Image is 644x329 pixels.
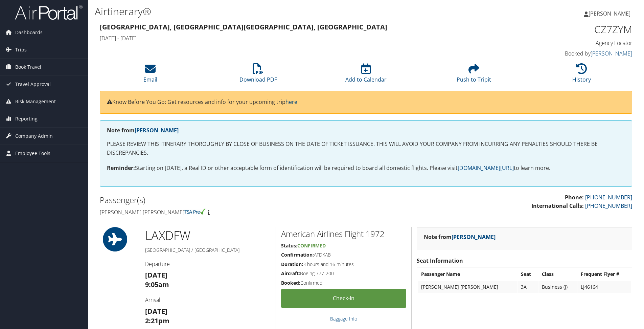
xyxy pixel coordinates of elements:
strong: Phone: [565,194,584,201]
h2: Passenger(s) [100,194,361,206]
span: Book Travel [15,59,41,75]
img: airportal-logo.png [15,4,83,20]
a: [PHONE_NUMBER] [585,194,632,201]
h4: Booked by [507,50,632,57]
h1: LAX DFW [145,227,271,244]
th: Frequent Flyer # [577,268,631,280]
h5: AFDKAB [281,251,406,258]
td: [PERSON_NAME] [PERSON_NAME] [418,281,517,293]
strong: [DATE] [145,270,167,280]
h5: Boeing 777-200 [281,270,406,277]
strong: 2:21pm [145,316,169,325]
a: History [572,67,591,83]
a: [PERSON_NAME] [135,127,179,134]
strong: 9:05am [145,280,169,289]
span: Reporting [15,110,38,127]
strong: Note from [424,233,496,241]
strong: Duration: [281,261,303,267]
a: here [285,98,297,106]
td: LJ46164 [577,281,631,293]
h5: 3 hours and 16 minutes [281,261,406,268]
strong: [DATE] [145,307,167,316]
a: Push to Tripit [457,67,491,83]
h1: CZ7ZYM [507,22,632,37]
img: tsa-precheck.png [184,209,206,215]
strong: International Calls: [531,202,584,210]
a: Email [143,67,157,83]
a: [PERSON_NAME] [591,50,632,57]
h5: Confirmed [281,280,406,286]
h4: Agency Locator [507,39,632,47]
h2: American Airlines Flight 1972 [281,228,406,240]
h4: [DATE] - [DATE] [100,35,497,42]
span: [PERSON_NAME] [589,10,630,17]
p: Know Before You Go: Get resources and info for your upcoming trip [107,98,625,107]
p: PLEASE REVIEW THIS ITINERARY THOROUGHLY BY CLOSE OF BUSINESS ON THE DATE OF TICKET ISSUANCE. THIS... [107,140,625,157]
strong: Confirmation: [281,251,314,258]
span: Travel Approval [15,76,51,93]
a: Baggage Info [330,315,357,322]
td: 3A [517,281,537,293]
strong: Aircraft: [281,270,300,277]
strong: [GEOGRAPHIC_DATA], [GEOGRAPHIC_DATA] [GEOGRAPHIC_DATA], [GEOGRAPHIC_DATA] [100,22,387,31]
strong: Status: [281,242,297,249]
h4: [PERSON_NAME] [PERSON_NAME] [100,209,361,216]
a: Add to Calendar [345,67,387,83]
td: Business (J) [538,281,577,293]
a: [PHONE_NUMBER] [585,202,632,210]
p: Starting on [DATE], a Real ID or other acceptable form of identification will be required to boar... [107,164,625,173]
a: Check-in [281,289,406,308]
th: Passenger Name [418,268,517,280]
th: Class [538,268,577,280]
span: Dashboards [15,24,43,41]
strong: Note from [107,127,179,134]
span: Company Admin [15,128,53,145]
span: Employee Tools [15,145,50,162]
span: Trips [15,41,27,58]
h4: Arrival [145,296,271,304]
a: [PERSON_NAME] [584,3,637,24]
h4: Departure [145,260,271,268]
strong: Seat Information [417,257,463,264]
span: Confirmed [297,242,326,249]
th: Seat [517,268,537,280]
span: Risk Management [15,93,56,110]
strong: Reminder: [107,164,135,172]
a: Download PDF [239,67,277,83]
a: [PERSON_NAME] [452,233,496,241]
strong: Booked: [281,280,300,286]
h5: [GEOGRAPHIC_DATA] / [GEOGRAPHIC_DATA] [145,247,271,254]
h1: Airtinerary® [95,4,456,19]
a: [DOMAIN_NAME][URL] [458,164,514,172]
